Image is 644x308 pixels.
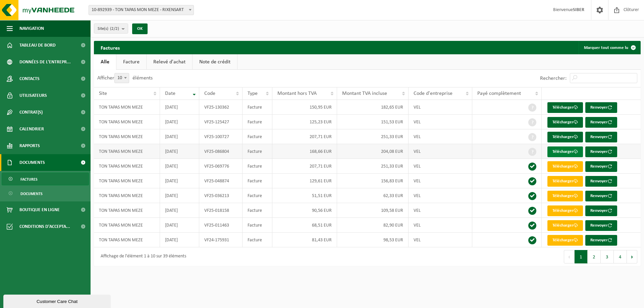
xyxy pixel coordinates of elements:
[199,144,243,159] td: VF25-086804
[243,203,272,218] td: Facture
[337,144,409,159] td: 204,08 EUR
[409,100,472,115] td: VEL
[199,174,243,188] td: VF25-048874
[160,203,199,218] td: [DATE]
[547,161,583,172] a: Télécharger
[585,146,617,157] button: Renvoyer
[547,191,583,201] a: Télécharger
[573,7,584,12] strong: SIBER
[94,115,160,129] td: TON TAPAS MON MEZE
[337,233,409,247] td: 98,53 EUR
[272,115,337,129] td: 125,23 EUR
[160,174,199,188] td: [DATE]
[585,205,617,216] button: Renvoyer
[585,220,617,231] button: Renvoyer
[160,188,199,203] td: [DATE]
[277,91,317,96] span: Montant hors TVA
[588,250,601,263] button: 2
[110,26,119,31] count: (2/2)
[115,73,129,83] span: 10
[94,203,160,218] td: TON TAPAS MON MEZE
[272,174,337,188] td: 129,61 EUR
[243,115,272,129] td: Facture
[19,20,44,37] span: Navigation
[409,159,472,174] td: VEL
[337,188,409,203] td: 62,33 EUR
[19,54,71,70] span: Données de l'entrepr...
[98,24,119,34] span: Site(s)
[89,5,194,15] span: 10-892939 - TON TAPAS MON MEZE - RIXENSART
[94,144,160,159] td: TON TAPAS MON MEZE
[94,54,116,70] a: Alle
[89,5,194,15] span: 10-892939 - TON TAPAS MON MEZE - RIXENSART
[20,173,38,186] span: Factures
[337,174,409,188] td: 156,83 EUR
[94,159,160,174] td: TON TAPAS MON MEZE
[199,188,243,203] td: VF25-036213
[94,188,160,203] td: TON TAPAS MON MEZE
[585,117,617,128] button: Renvoyer
[160,100,199,115] td: [DATE]
[601,250,614,263] button: 3
[193,54,237,70] a: Note de crédit
[337,115,409,129] td: 151,53 EUR
[243,159,272,174] td: Facture
[3,293,112,308] iframe: chat widget
[272,203,337,218] td: 90,56 EUR
[585,161,617,172] button: Renvoyer
[409,218,472,233] td: VEL
[585,235,617,246] button: Renvoyer
[243,233,272,247] td: Facture
[409,188,472,203] td: VEL
[547,235,583,246] a: Télécharger
[337,129,409,144] td: 251,33 EUR
[147,54,192,70] a: Relevé d'achat
[272,100,337,115] td: 150,95 EUR
[627,250,637,263] button: Next
[272,129,337,144] td: 207,71 EUR
[575,250,588,263] button: 1
[199,115,243,129] td: VF25-125427
[337,100,409,115] td: 182,65 EUR
[585,191,617,201] button: Renvoyer
[160,129,199,144] td: [DATE]
[409,144,472,159] td: VEL
[540,76,567,81] label: Rechercher:
[614,250,627,263] button: 4
[337,218,409,233] td: 82,90 EUR
[19,121,44,137] span: Calendrier
[409,115,472,129] td: VEL
[585,176,617,187] button: Renvoyer
[114,73,129,83] span: 10
[272,159,337,174] td: 207,71 EUR
[160,218,199,233] td: [DATE]
[199,203,243,218] td: VF25-018158
[94,100,160,115] td: TON TAPAS MON MEZE
[547,146,583,157] a: Télécharger
[547,102,583,113] a: Télécharger
[132,23,148,34] button: OK
[2,173,89,185] a: Factures
[199,129,243,144] td: VF25-100727
[94,174,160,188] td: TON TAPAS MON MEZE
[19,70,40,87] span: Contacts
[547,205,583,216] a: Télécharger
[547,176,583,187] a: Télécharger
[19,37,56,54] span: Tableau de bord
[272,218,337,233] td: 68,51 EUR
[116,54,146,70] a: Facture
[19,137,40,154] span: Rapports
[337,159,409,174] td: 251,33 EUR
[19,201,60,218] span: Boutique en ligne
[165,91,175,96] span: Date
[409,203,472,218] td: VEL
[414,91,452,96] span: Code d'entreprise
[243,144,272,159] td: Facture
[564,250,575,263] button: Previous
[94,41,126,54] h2: Factures
[160,144,199,159] td: [DATE]
[272,144,337,159] td: 168,66 EUR
[204,91,215,96] span: Code
[19,154,45,171] span: Documents
[342,91,387,96] span: Montant TVA incluse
